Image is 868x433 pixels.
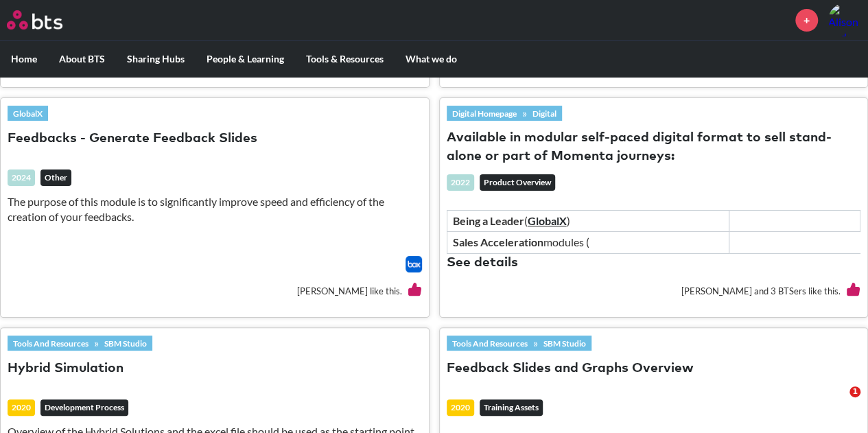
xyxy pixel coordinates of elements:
[828,3,861,36] img: Alison Ryder
[527,106,562,121] a: Digital
[196,41,295,77] label: People & Learning
[116,41,196,77] label: Sharing Hubs
[8,169,35,186] div: 2024
[447,210,729,231] td: ( )
[48,41,116,77] label: About BTS
[453,214,524,227] strong: Being a Leader
[538,336,591,351] a: SBM Studio
[447,360,694,378] button: Feedback Slides and Graphs Overview
[8,272,422,310] div: [PERSON_NAME] like this.
[447,129,861,166] button: Available in modular self-paced digital format to sell stand-alone or part of Momenta journeys:
[528,214,567,227] a: GlobalX
[40,169,71,186] em: Other
[447,106,562,121] div: »
[447,336,533,351] a: Tools And Resources
[295,41,395,77] label: Tools & Resources
[447,174,474,191] div: 2022
[447,254,518,272] button: See details
[8,194,422,225] p: The purpose of this module is to significantly improve speed and efficiency of the creation of yo...
[8,336,94,351] a: Tools And Resources
[453,235,543,248] strong: Sales Acceleration
[447,272,861,310] div: [PERSON_NAME] and 3 BTSers like this.
[821,386,854,419] iframe: Intercom live chat
[480,399,543,416] em: Training Assets
[395,41,468,77] label: What we do
[40,399,128,416] em: Development Process
[8,336,152,351] div: »
[406,256,422,272] a: Download file from Box
[447,399,474,416] div: 2020
[99,336,152,351] a: SBM Studio
[8,106,48,121] a: GlobalX
[849,386,860,397] span: 1
[406,256,422,272] img: Box logo
[447,232,729,253] td: modules (
[8,360,124,378] button: Hybrid Simulation
[447,106,522,121] a: Digital Homepage
[8,399,35,416] div: 2020
[795,9,818,32] a: +
[7,10,62,30] img: BTS Logo
[447,336,591,351] div: »
[7,10,88,30] a: Go home
[480,174,555,191] em: Product Overview
[828,3,861,36] a: Profile
[8,130,257,148] button: Feedbacks - Generate Feedback Slides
